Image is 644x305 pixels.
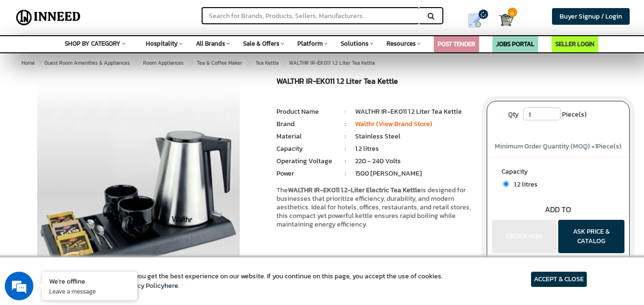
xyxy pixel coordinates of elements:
[42,59,375,67] span: WALTHR IR-EK011 1.2 Liter Tea Kettle
[38,59,41,67] span: >
[13,6,84,30] img: Inneed.Market
[197,59,242,67] span: Tea & Coffee Maker
[355,169,472,178] li: 1500 [PERSON_NAME]
[457,10,499,31] a: my Quotes
[297,39,323,48] span: Platform
[276,186,472,229] p: The is designed for businesses that prioritize efficiency, durability, and modern aesthetics. Ide...
[245,57,250,69] span: >
[355,157,472,166] li: 220 - 240 Volts
[256,59,279,67] span: Tea Kettle
[509,179,538,189] span: 1.2 litres
[276,107,335,117] li: Product Name
[276,144,335,154] li: Capacity
[499,10,505,30] a: Cart 0
[501,167,615,179] label: Capacity
[146,39,178,48] span: Hospitality
[282,57,287,69] span: >
[336,107,355,117] li: :
[336,144,355,154] li: :
[187,57,192,69] span: >
[387,39,416,48] span: Resources
[438,39,475,49] a: POST TENDER
[276,132,335,141] li: Material
[336,119,355,129] li: :
[143,59,184,67] span: Room Appliances
[42,57,132,69] a: Guest Room Amenities & Appliances
[276,119,335,129] li: Brand
[552,8,630,25] a: Buyer Signup / Login
[243,39,279,48] span: Sale & Offers
[49,287,130,295] p: Leave a message
[141,57,185,69] a: Room Appliances
[487,204,629,215] div: ADD TO
[336,157,355,166] li: :
[503,108,523,122] label: Qty
[57,272,443,291] article: We use cookies to ensure you get the best experience on our website. If you continue on this page...
[468,13,482,28] img: Show My Quotes
[555,39,594,49] a: SELLER LOGIN
[202,7,419,24] input: Search for Brands, Products, Sellers, Manufacturers...
[355,119,432,129] a: Walthr (View Brand Store)
[508,8,517,17] span: 0
[288,185,421,195] strong: WALTHR IR-EK011 1.2-Liter Electric Tea Kettle
[276,77,472,88] h1: WALTHR IR-EK011 1.2 Liter Tea Kettle
[355,107,472,117] li: WALTHR IR-EK011 1.2 Liter Tea Kettle
[495,141,622,151] span: Minimum Order Quantity (MOQ) = Piece(s)
[44,59,130,67] span: Guest Room Amenities & Appliances
[20,57,37,69] a: Home
[195,57,244,69] a: Tea & Coffee Maker
[595,141,597,151] span: 1
[49,276,130,285] div: We're offline
[133,57,138,69] span: >
[276,169,335,178] li: Power
[336,132,355,141] li: :
[276,157,335,166] li: Operating Voltage
[355,144,472,154] li: 1.2 litres
[531,272,587,287] article: ACCEPT & CLOSE
[562,108,587,122] span: Piece(s)
[496,39,534,49] a: JOBS PORTAL
[254,57,281,69] a: Tea Kettle
[499,13,513,27] img: Cart
[341,39,368,48] span: Solutions
[355,132,472,141] li: Stainless Steel
[65,39,121,48] span: SHOP BY CATEGORY
[560,11,622,21] span: Buyer Signup / Login
[336,169,355,178] li: :
[164,281,178,291] a: here
[558,220,624,253] button: ASK PRICE & CATALOG
[196,39,225,48] span: All Brands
